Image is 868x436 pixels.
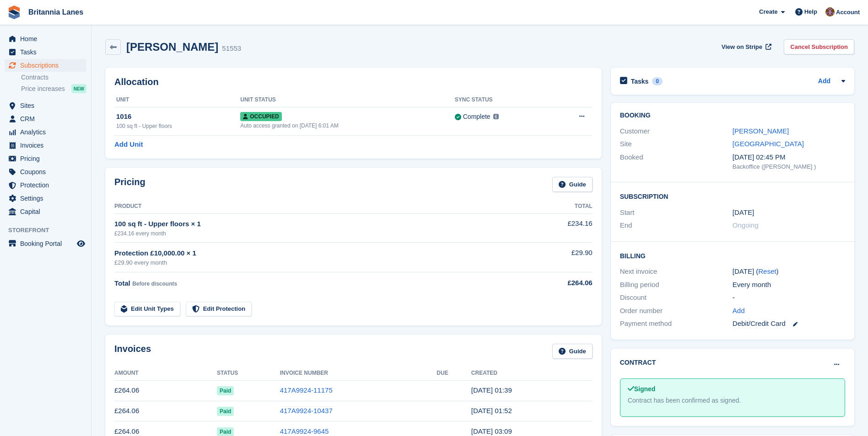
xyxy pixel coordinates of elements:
[217,366,280,381] th: Status
[20,237,75,250] span: Booking Portal
[114,302,180,317] a: Edit Unit Types
[620,319,733,329] div: Payment method
[5,126,86,138] a: menu
[280,427,329,435] a: 417A9924-9645
[5,179,86,191] a: menu
[493,114,499,119] img: icon-info-grey-7440780725fd019a000dd9b08b2336e03edf1995a4989e88bcd33f0948082b44.svg
[471,427,512,435] time: 2025-07-01 02:09:10 UTC
[620,266,733,277] div: Next invoice
[114,77,593,87] h2: Allocation
[733,221,759,229] span: Ongoing
[114,366,217,381] th: Amount
[116,112,240,122] div: 1016
[836,8,860,17] span: Account
[471,386,512,394] time: 2025-09-01 00:39:23 UTC
[620,139,733,149] div: Site
[20,126,75,138] span: Analytics
[20,205,75,218] span: Capital
[20,179,75,191] span: Protection
[25,5,87,20] a: Britannia Lanes
[114,139,143,150] a: Add Unit
[733,306,745,316] a: Add
[5,46,86,58] a: menu
[733,292,845,303] div: -
[628,384,837,394] div: Signed
[217,386,234,395] span: Paid
[437,366,471,381] th: Due
[114,258,519,267] div: £29.90 every month
[114,344,151,359] h2: Invoices
[132,281,177,287] span: Before discounts
[733,162,845,171] div: Backoffice ([PERSON_NAME] )
[20,99,75,112] span: Sites
[784,39,854,54] a: Cancel Subscription
[552,177,593,192] a: Guide
[620,126,733,137] div: Customer
[5,237,86,250] a: menu
[20,152,75,165] span: Pricing
[5,192,86,205] a: menu
[280,386,333,394] a: 417A9924-11175
[620,112,845,119] h2: Booking
[217,407,234,416] span: Paid
[114,279,130,287] span: Total
[620,191,845,201] h2: Subscription
[114,219,519,229] div: 100 sq ft - Upper floors × 1
[818,76,830,87] a: Add
[519,243,593,272] td: £29.90
[21,73,86,82] a: Contracts
[280,407,333,415] a: 417A9924-10437
[631,77,649,85] h2: Tasks
[5,99,86,112] a: menu
[519,199,593,214] th: Total
[5,32,86,45] a: menu
[20,112,75,125] span: CRM
[722,43,762,52] span: View on Stripe
[718,39,773,54] a: View on Stripe
[628,396,837,405] div: Contract has been confirmed as signed.
[804,7,817,16] span: Help
[620,220,733,231] div: End
[240,112,281,121] span: Occupied
[20,139,75,152] span: Invoices
[240,122,454,130] div: Auto access granted on [DATE] 6:01 AM
[7,5,21,19] img: stora-icon-8386f47178a22dfd0bd8f6a31ec36ba5ce8667c1dd55bd0f319d3a0aa187defe.svg
[455,93,550,107] th: Sync Status
[620,292,733,303] div: Discount
[186,302,252,317] a: Edit Protection
[620,207,733,218] div: Start
[20,59,75,72] span: Subscriptions
[114,248,519,259] div: Protection £10,000.00 × 1
[471,407,512,415] time: 2025-08-01 00:52:27 UTC
[825,7,835,16] img: Andy Collier
[620,280,733,290] div: Billing period
[733,280,845,290] div: Every month
[733,266,845,277] div: [DATE] ( )
[240,93,454,107] th: Unit Status
[733,319,845,329] div: Debit/Credit Card
[733,152,845,163] div: [DATE] 02:45 PM
[75,238,86,249] a: Preview store
[652,77,663,85] div: 0
[5,152,86,165] a: menu
[758,267,776,275] a: Reset
[114,380,217,401] td: £264.06
[620,306,733,316] div: Order number
[733,127,789,135] a: [PERSON_NAME]
[5,205,86,218] a: menu
[222,43,241,54] div: 51553
[759,7,777,16] span: Create
[5,139,86,152] a: menu
[114,401,217,421] td: £264.06
[5,112,86,125] a: menu
[116,122,240,130] div: 100 sq ft - Upper floors
[280,366,437,381] th: Invoice Number
[20,46,75,58] span: Tasks
[114,93,240,107] th: Unit
[20,32,75,45] span: Home
[114,177,146,192] h2: Pricing
[519,278,593,288] div: £264.06
[21,84,86,94] a: Price increases NEW
[463,112,491,122] div: Complete
[114,229,519,238] div: £234.16 every month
